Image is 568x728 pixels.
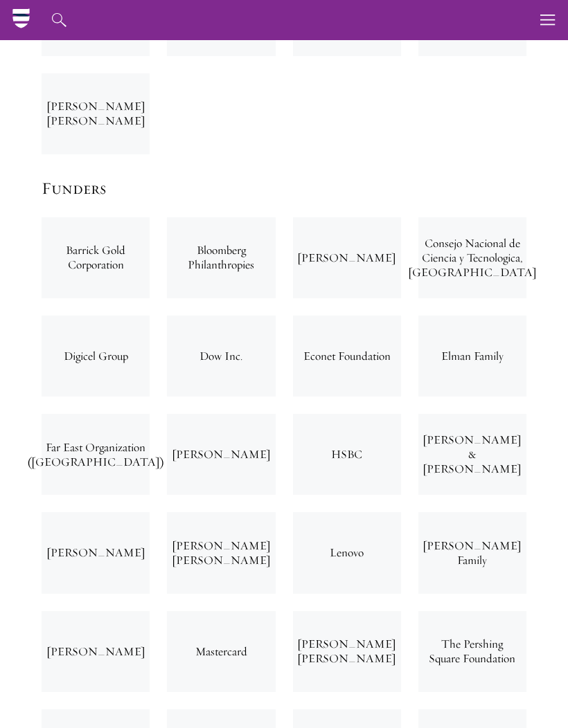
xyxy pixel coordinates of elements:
[293,611,401,692] div: [PERSON_NAME] [PERSON_NAME]
[418,316,526,397] div: Elman Family
[293,512,401,593] div: Lenovo
[42,217,150,298] div: Barrick Gold Corporation
[418,512,526,593] div: [PERSON_NAME] Family
[42,73,150,154] div: [PERSON_NAME] [PERSON_NAME]
[42,176,526,200] h5: Funders
[418,414,526,495] div: [PERSON_NAME] & [PERSON_NAME]
[167,414,275,495] div: [PERSON_NAME]
[418,611,526,692] div: The Pershing Square Foundation
[293,316,401,397] div: Econet Foundation
[167,611,275,692] div: Mastercard
[42,414,150,495] div: Far East Organization ([GEOGRAPHIC_DATA])
[167,217,275,298] div: Bloomberg Philanthropies
[293,217,401,298] div: [PERSON_NAME]
[167,316,275,397] div: Dow Inc.
[418,217,526,298] div: Consejo Nacional de Ciencia y Tecnologica, [GEOGRAPHIC_DATA]
[42,316,150,397] div: Digicel Group
[42,512,150,593] div: [PERSON_NAME]
[293,414,401,495] div: HSBC
[42,611,150,692] div: [PERSON_NAME]
[167,512,275,593] div: [PERSON_NAME] [PERSON_NAME]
